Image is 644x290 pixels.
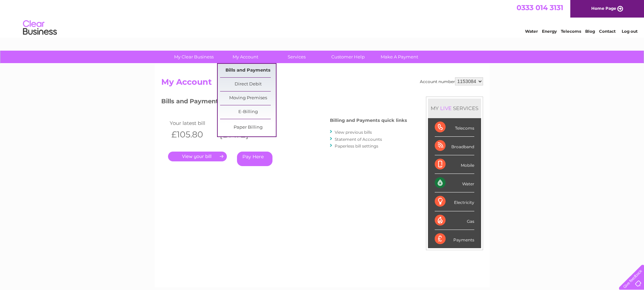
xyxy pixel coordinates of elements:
[220,64,276,77] a: Bills and Payments
[335,130,372,135] a: View previous bills
[372,51,427,63] a: Make A Payment
[435,230,474,248] div: Payments
[335,143,378,149] a: Paperless bill settings
[435,211,474,230] div: Gas
[220,91,276,105] a: Moving Premises
[622,29,638,34] a: Log out
[561,29,581,34] a: Telecoms
[216,128,265,141] th: [DATE]
[217,51,273,63] a: My Account
[220,78,276,91] a: Direct Debit
[435,192,474,211] div: Electricity
[216,118,265,128] td: Invoice date
[335,137,382,142] a: Statement of Accounts
[428,99,481,118] div: MY SERVICES
[220,121,276,134] a: Paper Billing
[525,29,538,34] a: Water
[168,152,227,161] a: .
[269,51,325,63] a: Services
[435,118,474,137] div: Telecoms
[517,3,563,12] a: 0333 014 3131
[168,128,217,141] th: £105.80
[166,51,222,63] a: My Clear Business
[220,105,276,119] a: E-Billing
[161,97,407,108] h3: Bills and Payments
[439,105,453,111] div: LIVE
[320,51,376,63] a: Customer Help
[237,152,272,166] a: Pay Here
[163,4,482,33] div: Clear Business is a trading name of Verastar Limited (registered in [GEOGRAPHIC_DATA] No. 3667643...
[23,18,57,38] img: logo.png
[599,29,616,34] a: Contact
[161,77,483,90] h2: My Account
[420,77,483,85] div: Account number
[168,118,217,128] td: Your latest bill
[585,29,595,34] a: Blog
[542,29,557,34] a: Energy
[330,118,407,123] h4: Billing and Payments quick links
[435,155,474,174] div: Mobile
[435,137,474,155] div: Broadband
[435,174,474,192] div: Water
